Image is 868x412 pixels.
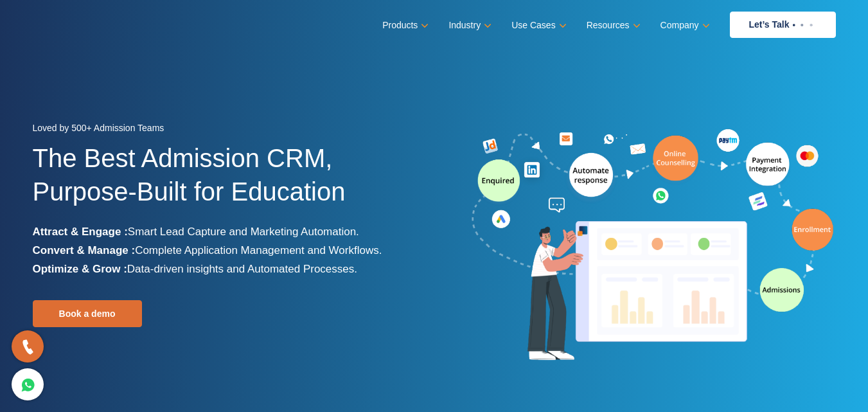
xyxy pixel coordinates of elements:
[730,12,836,38] a: Let’s Talk
[33,244,136,256] b: Convert & Manage :
[33,141,425,222] h1: The Best Admission CRM, Purpose-Built for Education
[33,263,127,275] b: Optimize & Grow :
[511,16,563,35] a: Use Cases
[382,16,426,35] a: Products
[135,244,382,256] span: Complete Application Management and Workflows.
[127,263,357,275] span: Data-driven insights and Automated Processes.
[33,300,142,327] a: Book a demo
[660,16,707,35] a: Company
[587,16,638,35] a: Resources
[33,119,425,141] div: Loved by 500+ Admission Teams
[470,126,836,366] img: admission-software-home-page-header
[448,16,489,35] a: Industry
[128,226,359,238] span: Smart Lead Capture and Marketing Automation.
[33,226,128,238] b: Attract & Engage :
